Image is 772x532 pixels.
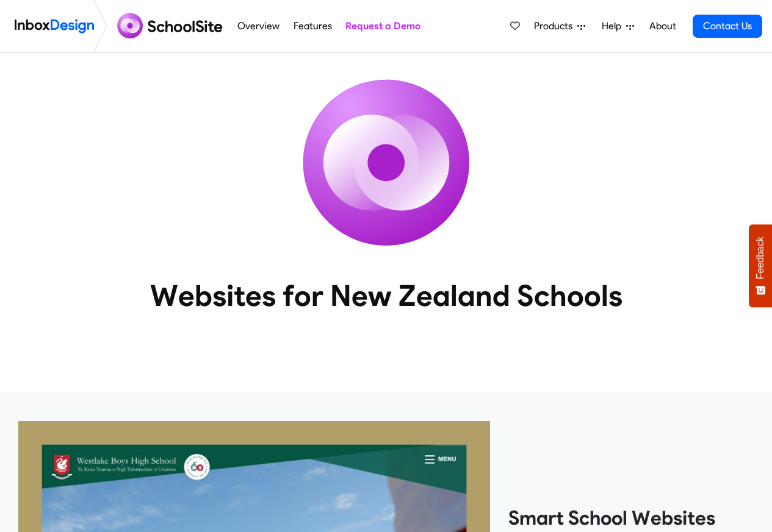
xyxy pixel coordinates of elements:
[342,14,424,38] a: Request a Demo
[693,15,762,38] a: Contact Us
[112,12,231,41] img: schoolsite logo
[96,277,676,314] heading: Websites for New Zealand Schools
[755,236,766,279] span: Feedback
[234,14,283,38] a: Overview
[276,53,496,272] img: icon_schoolsite.svg
[290,14,335,38] a: Features
[508,506,754,530] heading: Smart School Websites
[646,14,679,38] a: About
[534,19,577,34] span: Products
[529,14,590,38] a: Products
[749,224,772,307] button: Feedback - Show survey
[602,19,626,34] span: Help
[597,14,639,38] a: Help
